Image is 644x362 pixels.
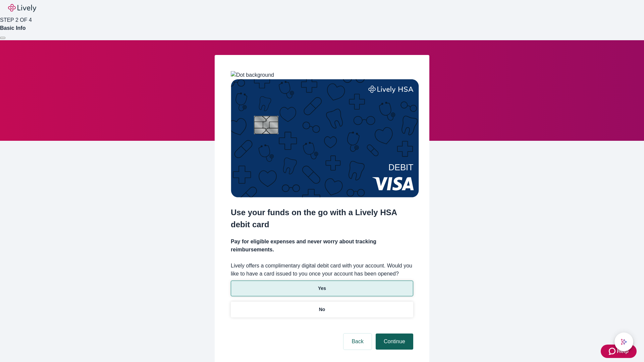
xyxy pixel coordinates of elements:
img: Lively [8,4,36,12]
h4: Pay for eligible expenses and never worry about tracking reimbursements. [231,238,413,254]
p: No [319,306,325,313]
button: Yes [231,281,413,296]
button: chat [614,333,633,351]
button: No [231,302,413,317]
img: Debit card [231,79,419,197]
svg: Zendesk support icon [609,347,617,355]
button: Back [343,334,372,350]
svg: Lively AI Assistant [621,339,627,345]
span: Help [617,347,629,355]
h2: Use your funds on the go with a Lively HSA debit card [231,206,413,231]
p: Yes [318,285,326,292]
button: Zendesk support iconHelp [601,345,637,358]
img: Dot background [231,71,274,79]
label: Lively offers a complimentary digital debit card with your account. Would you like to have a card... [231,262,413,278]
button: Continue [376,334,413,350]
